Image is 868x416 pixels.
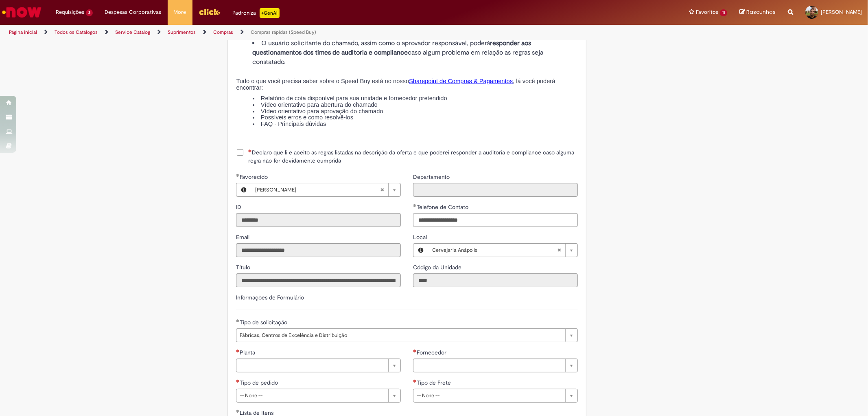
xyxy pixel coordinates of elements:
span: Obrigatório Preenchido [236,409,240,413]
span: Declaro que li e aceito as regras listadas na descrição da oferta e que poderei responder a audit... [248,148,578,165]
label: Somente leitura - Código da Unidade [413,263,463,271]
span: -- None -- [417,389,561,402]
abbr: Limpar campo Favorecido [376,183,388,196]
span: Somente leitura - Departamento [413,173,451,180]
span: Obrigatório Preenchido [236,319,240,322]
label: Somente leitura - Departamento [413,173,451,181]
span: Cervejaria Anápolis [432,244,557,257]
a: Rascunhos [739,9,776,16]
span: [PERSON_NAME] [255,183,380,196]
input: Departamento [413,183,578,197]
label: Somente leitura - ID [236,203,243,211]
a: Todos os Catálogos [55,29,98,35]
span: Tipo de pedido [240,379,280,386]
span: Tipo de Frete [417,379,453,386]
abbr: Limpar campo Local [553,244,565,257]
span: Somente leitura - ID [236,203,243,211]
button: Local, Visualizar este registro Cervejaria Anápolis [413,244,428,257]
div: Padroniza [233,8,280,18]
label: Somente leitura - Título [236,263,252,271]
span: Necessários [413,349,417,352]
a: Página inicial [9,29,37,35]
li: O usuário solicitante do chamado, assim como o aprovador responsável, poderá caso algum problema ... [252,39,578,67]
span: Tipo de solicitação [240,319,289,326]
span: 11 [720,9,727,16]
img: click_logo_yellow_360x200.png [199,6,221,18]
span: Local [413,233,429,241]
span: Somente leitura - Título [236,264,252,271]
a: Service Catalog [115,29,150,35]
a: Sharepoint de Compras & Pagamentos [409,78,513,84]
label: Informações de Formulário [236,294,304,301]
span: Somente leitura - Código da Unidade [413,264,463,271]
span: Necessários [236,379,240,383]
a: Limpar campo Fornecedor [413,359,578,372]
input: Título [236,273,401,287]
a: [PERSON_NAME]Limpar campo Favorecido [251,183,400,196]
li: FAQ - Principais dúvidas [253,121,578,128]
a: Compras rápidas (Speed Buy) [251,29,316,35]
a: Limpar campo Planta [236,359,401,372]
span: Fornecedor [417,349,448,356]
span: Telefone de Contato [417,203,470,211]
input: ID [236,213,401,227]
input: Telefone de Contato [413,213,578,227]
span: Obrigatório Preenchido [413,204,417,207]
span: Necessários [248,149,252,152]
ul: Trilhas de página [6,25,573,40]
span: Necessários [236,349,240,352]
span: Despesas Corporativas [105,8,162,16]
li: Relatório de cota disponível para sua unidade e fornecedor pretendido [253,95,578,102]
input: Código da Unidade [413,273,578,287]
input: Email [236,243,401,257]
li: Vídeo orientativo para abertura do chamado [253,102,578,108]
span: -- None -- [240,389,384,402]
span: 2 [86,9,93,16]
label: Somente leitura - Email [236,233,251,241]
p: +GenAi [260,8,280,18]
span: More [174,8,186,16]
a: Cervejaria AnápolisLimpar campo Local [428,244,577,257]
span: Planta [240,349,257,356]
span: Necessários [413,379,417,383]
strong: responder aos questionamentos dos times de auditoria e compliance [252,39,531,57]
li: Possíveis erros e como resolvê-los [253,114,578,121]
a: Compras [213,29,233,35]
span: Obrigatório Preenchido [236,174,240,177]
li: Vídeo orientativo para aprovação do chamado [253,108,578,115]
span: Requisições [56,8,84,16]
span: [PERSON_NAME] [821,9,862,15]
p: Tudo o que você precisa saber sobre o Speed Buy está no nosso , lá você poderá encontrar: [236,78,578,91]
span: Favoritos [696,8,718,16]
img: ServiceNow [1,4,43,20]
span: Necessários - Favorecido [240,173,269,180]
a: Suprimentos [168,29,196,35]
span: Rascunhos [746,8,776,16]
span: Somente leitura - Email [236,233,251,241]
span: Fábricas, Centros de Excelência e Distribuição [240,329,561,342]
button: Favorecido, Visualizar este registro Raphael Neiva De Sousa [236,183,251,196]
